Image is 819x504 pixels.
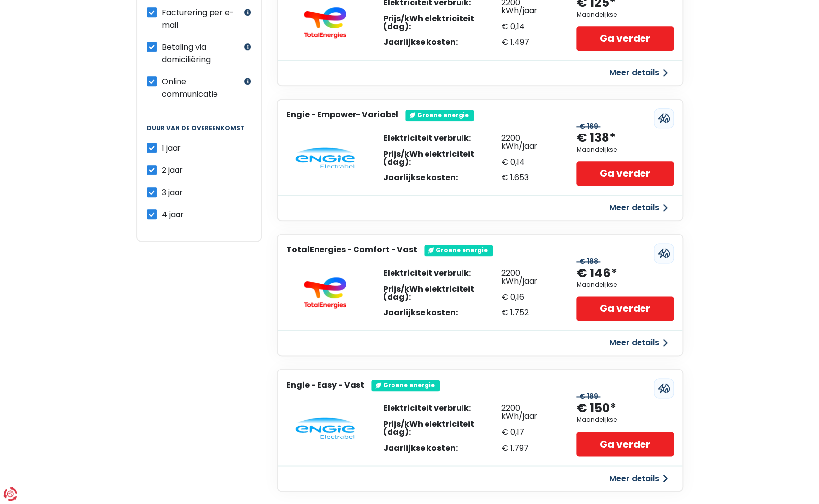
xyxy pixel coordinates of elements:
[295,147,355,169] img: Engie
[576,296,673,321] a: Ga verder
[424,245,493,256] div: Groene energie
[383,150,501,166] div: Prijs/kWh elektriciteit (dag):
[162,187,183,198] span: 3 jaar
[501,404,557,420] div: 2200 kWh/jaar
[162,165,183,176] span: 2 jaar
[604,199,674,217] button: Meer details
[383,285,501,301] div: Prijs/kWh elektriciteit (dag):
[604,334,674,352] button: Meer details
[295,7,355,38] img: TotalEnergies
[383,174,501,182] div: Jaarlijkse kosten:
[383,134,501,142] div: Elektriciteit verbruik:
[501,309,557,317] div: € 1.752
[162,209,184,220] span: 4 jaar
[295,277,355,308] img: TotalEnergies
[576,281,616,288] div: Maandelijkse
[501,428,557,436] div: € 0,17
[501,444,557,452] div: € 1.797
[295,417,355,439] img: Engie
[405,110,474,121] div: Groene energie
[162,142,181,154] span: 1 jaar
[162,75,242,100] label: Online communicatie
[383,404,501,412] div: Elektriciteit verbruik:
[604,64,674,82] button: Meer details
[576,416,616,423] div: Maandelijkse
[286,110,398,119] h3: Engie - Empower- Variabel
[286,380,364,390] h3: Engie - Easy - Vast
[501,269,557,285] div: 2200 kWh/jaar
[383,269,501,277] div: Elektriciteit verbruik:
[576,122,600,131] div: € 169
[383,15,501,31] div: Prijs/kWh elektriciteit (dag):
[576,161,673,186] a: Ga verder
[501,38,557,46] div: € 1.497
[576,26,673,51] a: Ga verder
[371,380,440,391] div: Groene energie
[286,245,417,254] h3: TotalEnergies - Comfort - Vast
[501,158,557,166] div: € 0,14
[501,293,557,301] div: € 0,16
[162,6,242,31] label: Facturering per e-mail
[576,11,616,18] div: Maandelijkse
[576,266,617,282] div: € 146*
[501,23,557,31] div: € 0,14
[383,420,501,436] div: Prijs/kWh elektriciteit (dag):
[576,130,615,146] div: € 138*
[383,38,501,46] div: Jaarlijkse kosten:
[501,134,557,150] div: 2200 kWh/jaar
[576,401,616,417] div: € 150*
[162,41,242,66] label: Betaling via domiciliëring
[576,432,673,456] a: Ga verder
[383,309,501,317] div: Jaarlijkse kosten:
[604,470,674,487] button: Meer details
[576,146,616,153] div: Maandelijkse
[147,125,251,141] legend: Duur van de overeenkomst
[576,392,600,401] div: € 189
[501,174,557,182] div: € 1.653
[576,257,600,266] div: € 188
[383,444,501,452] div: Jaarlijkse kosten:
